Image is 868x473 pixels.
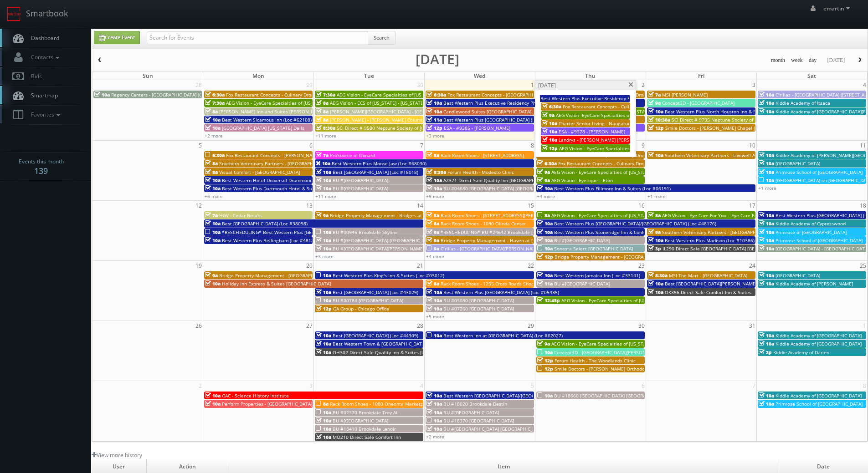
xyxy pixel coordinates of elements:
button: week [788,55,806,66]
span: Smile Doctors - [PERSON_NAME] Orthodontic Portage - [GEOGRAPHIC_DATA] [555,366,720,372]
span: 10a [759,245,774,252]
span: Best [GEOGRAPHIC_DATA][PERSON_NAME] (Loc #32091) [665,280,786,287]
span: 10a [316,332,331,339]
span: BU #00946 Brookdale Skyline [333,229,398,235]
span: Smartmap [26,92,58,99]
span: 10:30a [648,117,670,123]
span: Contacts [26,53,62,61]
span: Rack Room Shoes - 1080 Oneonta Marketplace [330,401,432,407]
span: Visual Comfort - [GEOGRAPHIC_DATA] [219,169,300,175]
span: Kiddie Academy of [GEOGRAPHIC_DATA] [776,392,862,399]
span: 10a [316,434,331,440]
span: 10a [316,169,331,175]
span: 6:30a [205,92,225,98]
span: 10a [537,272,553,279]
span: AEG Vision - EyeCare Specialties of [US_STATE] – Primary EyeCare ([GEOGRAPHIC_DATA]) [559,145,750,152]
span: 10a [426,332,442,339]
span: Best Western Plus Moose Jaw (Loc #68030) [332,160,426,167]
span: BU #02370 Brookdale Troy AL [333,409,398,416]
span: [PERSON_NAME] Inn and Suites [PERSON_NAME] [219,108,325,115]
span: BU #[GEOGRAPHIC_DATA] [GEOGRAPHIC_DATA] [333,237,434,244]
span: Regency Centers - [GEOGRAPHIC_DATA] (63020) [111,92,214,98]
span: Thu [585,72,596,80]
span: Best Western Plus Fillmore Inn & Suites (Loc #06191) [554,185,671,192]
span: 12p [316,305,332,312]
span: 10a [759,392,774,399]
span: Best Western Plus [GEOGRAPHIC_DATA] (Loc #05435) [443,289,559,295]
span: 10a [537,229,553,235]
button: [DATE] [824,55,848,66]
span: 9 [641,141,646,150]
span: SCI Direct # 9580 Neptune Society of [GEOGRAPHIC_DATA] [337,125,464,131]
a: View more history [92,451,142,459]
span: 8a [648,212,661,219]
span: 10a [316,160,330,167]
span: Favorites [26,111,62,118]
span: 12p [542,145,558,152]
span: 10a [759,212,774,219]
span: AEG Vision - EyeCare Specialties of [US_STATE] – [PERSON_NAME] Eye Clinic [337,92,502,98]
span: Best Western Inn at [GEOGRAPHIC_DATA] (Loc #62027) [443,332,563,339]
span: Perform Properties - [GEOGRAPHIC_DATA] [222,401,312,407]
span: Candlewood Suites [GEOGRAPHIC_DATA] [GEOGRAPHIC_DATA] [443,108,577,115]
span: Rack Room Shoes - 1255 Cross Roads Shopping Center [441,280,560,287]
span: BU #07260 [GEOGRAPHIC_DATA] [443,305,514,312]
span: ESA - #9378 - [PERSON_NAME] [559,128,625,135]
span: [GEOGRAPHIC_DATA] [776,272,820,279]
span: Rack Room Shoes - [STREET_ADDRESS] [441,152,524,158]
span: Concept3D - [GEOGRAPHIC_DATA][PERSON_NAME] [554,349,663,356]
span: BU #[GEOGRAPHIC_DATA] [333,185,388,192]
span: 10a [316,237,331,244]
span: Wed [474,72,485,80]
span: Cirillas - [GEOGRAPHIC_DATA][PERSON_NAME] ([STREET_ADDRESS]) [441,245,586,252]
span: 12:45p [537,297,560,304]
span: 10a [316,272,331,279]
span: 12p [537,254,553,260]
span: 12p [426,125,442,131]
span: 11a [537,280,553,287]
span: 10a [426,426,442,432]
span: 10a [542,128,557,135]
span: Best Western Plus [GEOGRAPHIC_DATA] (Loc #35038) [443,117,559,123]
span: 10a [759,272,774,279]
span: 8:30a [316,125,335,131]
span: GA Group - Chicago Office [333,305,389,312]
span: Best Western Jamaica Inn (Loc #33141) [554,272,640,279]
span: Best Western Plus Executive Residency Phoenix [GEOGRAPHIC_DATA] (Loc #03167) [540,95,720,102]
span: 8a [426,220,439,227]
span: 8a [205,108,218,115]
span: 10a [316,297,331,304]
span: Fox Restaurant Concepts - Culinary Dropout - Tempe [558,160,673,167]
span: Bridge Property Management - [GEOGRAPHIC_DATA] at [GEOGRAPHIC_DATA] [219,272,385,279]
a: +1 more [647,193,666,199]
span: 30 [416,80,424,90]
span: 10a [426,417,442,424]
span: 9a [426,229,439,235]
span: AZ371 Direct Sale Quality Inn [GEOGRAPHIC_DATA] [443,177,554,183]
span: 10a [759,341,774,347]
span: BU #[GEOGRAPHIC_DATA] [554,237,610,244]
span: BU #04680 [GEOGRAPHIC_DATA] [GEOGRAPHIC_DATA] [443,185,560,192]
span: 10a [648,237,663,244]
span: Best Western Sicamous Inn (Loc #62108) [222,117,312,123]
span: BU #[GEOGRAPHIC_DATA] [GEOGRAPHIC_DATA] [443,426,545,432]
span: Charter Senior Living - Naugatuck [559,120,632,127]
span: 10a [759,160,774,167]
a: +4 more [426,253,444,259]
span: 10a [426,177,442,183]
span: [DATE] [538,81,556,89]
span: 8:30a [426,169,446,175]
span: 9a [648,229,661,235]
span: BU #18020 Brookdale Destin [443,401,507,407]
span: 10a [316,289,331,295]
span: 10a [205,177,221,183]
span: 10a [426,305,442,312]
span: BU #[GEOGRAPHIC_DATA] [443,409,499,416]
span: 10a [759,108,774,115]
span: BU #[GEOGRAPHIC_DATA][PERSON_NAME] [333,245,424,252]
span: Primrose School of [GEOGRAPHIC_DATA] [776,169,863,175]
span: Best Western Plus Executive Residency Phoenix [GEOGRAPHIC_DATA] (Loc #03167) [443,100,623,106]
span: Tue [364,72,374,80]
span: 9a [537,341,550,347]
span: AEG Vision - EyeCare Specialties of [US_STATE] – [PERSON_NAME] & Associates [561,297,733,304]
